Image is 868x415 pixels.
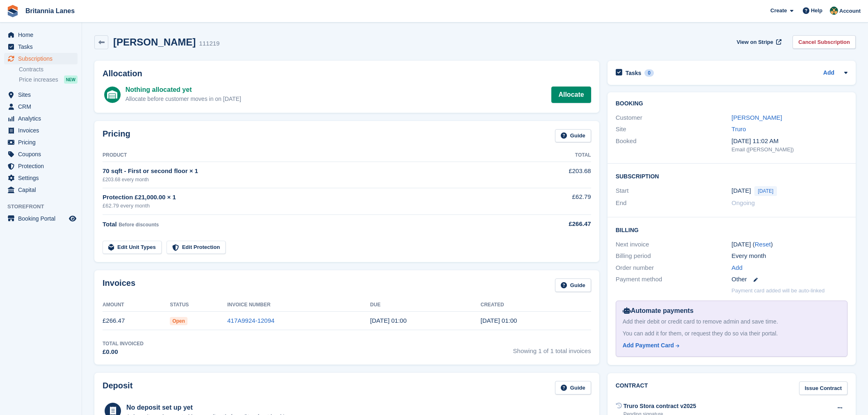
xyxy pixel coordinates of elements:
a: menu [4,113,78,124]
div: £266.47 [516,219,591,229]
th: Invoice Number [227,299,370,312]
div: 111219 [199,39,219,48]
span: Subscriptions [18,53,67,64]
h2: Billing [616,226,847,234]
a: Britannia Lanes [22,4,78,18]
th: Status [170,299,227,312]
img: Nathan Kellow [830,7,838,15]
div: Customer [616,113,732,123]
div: You can add it for them, or request they do so via their portal. [623,329,841,338]
time: 2025-10-02 00:00:00 UTC [731,186,751,196]
span: Booking Portal [18,213,67,224]
a: menu [4,29,78,41]
div: [DATE] ( ) [731,240,847,249]
img: stora-icon-8386f47178a22dfd0bd8f6a31ec36ba5ce8667c1dd55bd0f319d3a0aa187defe.svg [7,5,19,17]
div: Payment method [616,275,732,284]
time: 2025-10-02 00:00:36 UTC [480,317,517,324]
a: menu [4,172,78,184]
div: No deposit set up yet [126,403,295,413]
div: Order number [616,263,732,273]
th: Created [480,299,591,312]
span: [DATE] [754,186,777,196]
a: menu [4,89,78,100]
span: Help [811,7,822,15]
div: £0.00 [103,347,144,357]
span: Settings [18,172,67,184]
div: Next invoice [616,240,732,249]
h2: Invoices [103,278,135,292]
div: Total Invoiced [103,340,144,347]
time: 2025-10-03 00:00:00 UTC [370,317,407,324]
div: 70 sqft - First or second floor × 1 [103,166,516,176]
div: 0 [644,69,654,77]
a: Guide [555,278,591,292]
div: Automate payments [623,306,841,316]
a: menu [4,213,78,224]
h2: Subscription [616,172,847,180]
a: Price increases NEW [19,75,78,84]
span: Open [170,317,187,325]
a: Cancel Subscription [793,35,856,49]
a: [PERSON_NAME] [731,114,782,121]
p: Payment card added will be auto-linked [731,287,825,295]
span: Tasks [18,41,67,52]
a: menu [4,41,78,52]
h2: Booking [616,100,847,107]
span: Analytics [18,113,67,124]
div: Every month [731,251,847,261]
th: Due [370,299,480,312]
a: menu [4,184,78,196]
span: Price increases [19,76,58,84]
div: NEW [64,75,78,84]
a: Preview store [68,214,78,223]
span: Total [103,221,117,228]
a: 417A9924-12094 [227,317,274,324]
a: menu [4,137,78,148]
div: Add Payment Card [623,341,674,350]
h2: [PERSON_NAME] [113,36,196,48]
div: Nothing allocated yet [126,85,241,95]
a: Issue Contract [799,381,847,395]
div: End [616,198,732,208]
div: Protection £21,000.00 × 1 [103,193,516,202]
span: Create [770,7,787,15]
h2: Contract [616,381,648,395]
div: Add their debit or credit card to remove admin and save time. [623,317,841,326]
a: Truro [731,125,746,132]
a: menu [4,125,78,136]
a: Edit Protection [167,241,226,254]
a: Add [731,263,742,273]
span: CRM [18,101,67,112]
a: Guide [555,381,591,394]
span: Protection [18,160,67,172]
a: Allocate [551,87,591,103]
span: Coupons [18,148,67,160]
h2: Pricing [103,129,130,143]
td: £203.68 [516,162,591,188]
span: Before discounts [119,222,159,228]
h2: Tasks [626,69,642,77]
div: Billing period [616,251,732,261]
h2: Allocation [103,69,591,78]
a: View on Stripe [733,35,783,49]
a: Contracts [19,66,78,73]
a: menu [4,101,78,112]
a: menu [4,148,78,160]
div: Allocate before customer moves in on [DATE] [126,95,241,103]
td: £62.79 [516,188,591,214]
th: Amount [103,299,170,312]
a: Guide [555,129,591,143]
a: Reset [755,241,771,248]
span: Sites [18,89,67,100]
h2: Deposit [103,381,132,394]
span: Home [18,29,67,41]
a: menu [4,160,78,172]
span: Showing 1 of 1 total invoices [513,340,591,357]
div: Other [731,275,847,284]
div: Start [616,186,732,196]
div: Site [616,125,732,134]
div: [DATE] 11:02 AM [731,137,847,146]
div: Truro Stora contract v2025 [624,402,696,410]
div: Email ([PERSON_NAME]) [731,146,847,154]
span: Capital [18,184,67,196]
